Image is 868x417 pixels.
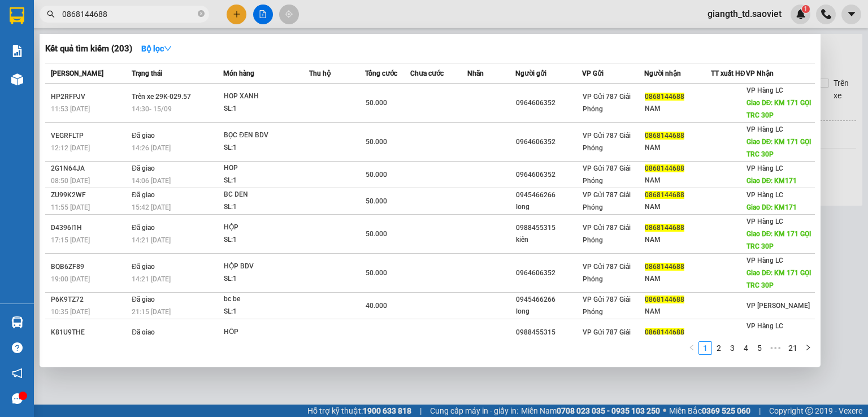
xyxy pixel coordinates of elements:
span: VP Hàng LC [747,191,783,199]
li: 1 [698,341,712,355]
span: search [47,10,55,18]
img: logo-vxr [10,7,24,24]
span: Đã giao [132,296,155,303]
div: NAM [645,103,710,115]
span: 19:00 [DATE] [51,275,90,283]
span: [PERSON_NAME] [51,69,103,77]
span: VP Gửi [582,69,604,77]
span: Giao DĐ: KM171 [747,177,797,185]
span: 50.000 [366,230,387,238]
span: 0868144688 [645,328,684,336]
div: P6K9TZ72 [51,294,128,306]
div: 0964606352 [516,136,581,148]
span: VP Gửi 787 Giải Phóng [583,224,631,244]
span: Nhãn [467,69,484,77]
div: HỘP [224,221,309,234]
span: VP Gửi 787 Giải Phóng [583,328,631,349]
div: HOP XANH [224,90,309,103]
div: SL: 1 [224,273,309,285]
span: VP Gửi 787 Giải Phóng [583,296,631,316]
strong: Bộ lọc [141,44,172,53]
span: 10:35 [DATE] [51,308,90,316]
span: 14:21 [DATE] [132,236,171,244]
div: long [516,306,581,318]
div: 0964606352 [516,267,581,279]
div: HP2RFPJV [51,91,128,103]
span: VP Hàng LC [747,164,783,172]
span: close-circle [198,10,205,17]
span: 50.000 [366,269,387,277]
span: 11:53 [DATE] [51,105,90,113]
span: VP Gửi 787 Giải Phóng [583,93,631,113]
span: 0868144688 [645,93,684,101]
span: VP Hàng LC [747,322,783,330]
li: Next Page [801,341,815,355]
div: SL: 1 [224,234,309,246]
span: ••• [766,341,784,355]
span: 50.000 [366,171,387,179]
div: 0988455315 [516,222,581,234]
span: 14:21 [DATE] [132,275,171,283]
div: NAM [645,273,710,285]
li: 21 [784,341,801,355]
span: VP Gửi 787 Giải Phóng [583,263,631,283]
span: VP Gửi 787 Giải Phóng [583,191,631,211]
span: VP Hàng LC [747,86,783,94]
span: Giao DĐ: KM 171 GỌI TRC 30P [747,269,811,289]
a: 1 [699,342,711,354]
span: 08:50 [DATE] [51,177,90,185]
span: 0868144688 [645,132,684,140]
button: right [801,341,815,355]
span: Người gửi [515,69,546,77]
span: Đã giao [132,191,155,199]
span: VP [PERSON_NAME] [747,302,810,310]
span: 14:30 - 15/09 [132,105,172,113]
span: 50.000 [366,197,387,205]
span: Giao DĐ: KM 171 GỌI TRC 30P [747,99,811,119]
span: Tổng cước [365,69,397,77]
a: 3 [726,342,739,354]
a: 5 [753,342,766,354]
span: Món hàng [223,69,254,77]
span: Người nhận [644,69,681,77]
div: ZU99K2WF [51,189,128,201]
span: 0868144688 [645,164,684,172]
img: warehouse-icon [11,73,23,85]
li: Next 5 Pages [766,341,784,355]
span: 11:55 [DATE] [51,203,90,211]
span: close-circle [198,9,205,20]
button: left [685,341,698,355]
div: 0988455315 [516,327,581,338]
span: 14:06 [DATE] [132,177,171,185]
span: 50.000 [366,99,387,107]
span: Trạng thái [132,69,162,77]
div: long [516,201,581,213]
div: SL: 1 [224,175,309,187]
span: Giao DĐ: KM171 [747,203,797,211]
li: 4 [739,341,753,355]
div: SL: 1 [224,201,309,214]
a: 21 [785,342,801,354]
li: 5 [753,341,766,355]
h3: Kết quả tìm kiếm ( 203 ) [45,43,132,55]
div: 0945466266 [516,294,581,306]
div: K81U9THE [51,327,128,338]
li: Previous Page [685,341,698,355]
span: message [12,393,23,404]
div: NAM [645,201,710,213]
div: bc be [224,293,309,306]
span: 15:42 [DATE] [132,203,171,211]
span: 40.000 [366,302,387,310]
div: VEGRFLTP [51,130,128,142]
div: BC DEN [224,189,309,201]
div: HỘP BDV [224,260,309,273]
span: VP Hàng LC [747,218,783,225]
li: 2 [712,341,726,355]
div: HOP [224,162,309,175]
div: BQB6ZF89 [51,261,128,273]
span: right [805,344,811,351]
span: TT xuất HĐ [711,69,745,77]
input: Tìm tên, số ĐT hoặc mã đơn [62,8,196,20]
span: Trên xe 29K-029.57 [132,93,191,101]
span: Đã giao [132,263,155,271]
